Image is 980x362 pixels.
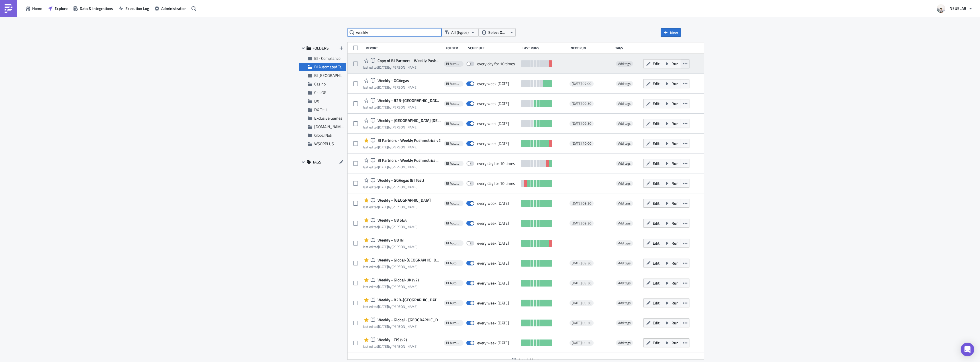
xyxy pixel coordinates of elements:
div: every week on Monday [477,81,509,86]
div: last edited by [PERSON_NAME] [363,324,441,329]
span: New [670,30,678,36]
span: Add tags [618,121,631,126]
span: Run [671,140,679,146]
span: Weekly - Global-Ireland (v2) [376,257,441,263]
span: [DATE] 09:30 [572,201,591,206]
span: Edit [653,180,660,186]
span: [DATE] 10:00 [572,141,591,146]
div: every week on Monday [477,261,509,266]
button: Run [662,99,681,108]
span: Edit [653,140,660,146]
time: 2025-09-16T18:35:12Z [378,65,388,70]
button: Run [662,139,681,148]
span: Run [671,101,679,107]
div: every week on Monday [477,141,509,146]
span: BI Automated Tableau Reporting [446,201,461,206]
button: Edit [643,338,662,347]
div: every day for 10 times [477,61,515,66]
span: Add tags [618,340,631,345]
div: every week on Monday [477,221,509,226]
div: Tags [615,46,641,50]
span: Add tags [616,320,633,326]
span: Add tags [616,340,633,346]
div: last edited by [PERSON_NAME] [363,165,441,169]
span: [DATE] 09:30 [572,321,591,325]
div: last edited by [PERSON_NAME] [363,225,418,229]
span: Execution Log [125,5,149,11]
img: PushMetrics [4,4,13,13]
span: Weekly - B2B-Brazil (BR-Reporting) [376,98,441,103]
span: Edit [653,81,660,87]
span: Run [671,340,679,346]
span: [DATE] 09:30 [572,341,591,345]
time: 2025-08-06T20:59:05Z [378,124,388,130]
span: Add tags [618,220,631,226]
span: BI Automated Tableau Reporting [446,181,461,186]
button: Execution Log [116,4,152,13]
button: NSUSLAB [933,2,976,15]
span: Weekly - B2B-Brazil (v2) [376,297,441,302]
span: [DATE] 07:00 [572,81,591,86]
span: [DATE] 09:30 [572,101,591,106]
span: BI Automated Tableau Reporting [446,341,461,345]
div: last edited by [PERSON_NAME] [363,105,441,109]
span: Add tags [616,201,633,206]
span: DX [314,98,319,104]
time: 2025-08-06T21:00:53Z [378,105,388,110]
button: Administration [152,4,189,13]
span: BI Toronto [314,72,355,78]
button: Edit [643,298,662,307]
span: WSOPPLUS [314,141,334,147]
span: Weekly - CIS (v2) [376,337,407,342]
span: Run [671,320,679,326]
button: Run [662,318,681,327]
button: Run [662,199,681,208]
div: every day for 10 times [477,161,515,166]
span: BI Automated Tableau Reporting [446,281,461,285]
span: Administration [161,5,187,11]
time: 2025-04-29T17:21:53Z [378,324,388,329]
div: every week on Monday [477,340,509,345]
div: Last Runs [522,46,567,50]
span: Exclusive Games [314,115,342,121]
button: Run [662,79,681,88]
span: Add tags [616,280,633,286]
span: Add tags [616,260,633,266]
button: Run [662,279,681,287]
span: Add tags [616,81,633,87]
button: Edit [643,199,662,208]
div: Schedule [468,46,520,50]
span: TAGS [313,159,321,165]
span: Weekly - N8 SEA [376,218,407,223]
span: Edit [653,260,660,266]
span: [DATE] 09:30 [572,221,591,226]
span: BI Automated Tableau Reporting [446,301,461,305]
button: Run [662,259,681,267]
div: every day for 10 times [477,181,515,186]
time: 2025-07-04T13:59:59Z [378,144,388,150]
span: Weekly - Germany (DE-Reporting) [376,118,441,123]
span: BI Partners - Weekly Pushmetrics v2 [376,138,441,143]
time: 2025-04-29T17:20:21Z [378,344,388,349]
span: BI Automated Tableau Reporting [446,141,461,146]
button: Edit [643,99,662,108]
span: Casino [314,81,326,87]
span: Global Noti [314,132,332,138]
span: FOLDERS [313,46,329,51]
span: Edit [653,320,660,326]
span: Add tags [618,300,631,306]
span: Data & Integrations [80,5,113,11]
button: Edit [643,119,662,128]
div: last edited by [PERSON_NAME] [363,65,441,69]
span: Weekly - GGVegas [376,78,409,83]
span: Edit [653,280,660,286]
span: BI - Compliance [314,55,340,61]
span: Add tags [616,300,633,306]
button: Run [662,159,681,168]
span: Add tags [618,320,631,326]
button: Run [662,298,681,307]
span: GGPOKER.CA Noti [314,124,352,130]
button: Edit [643,239,662,248]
